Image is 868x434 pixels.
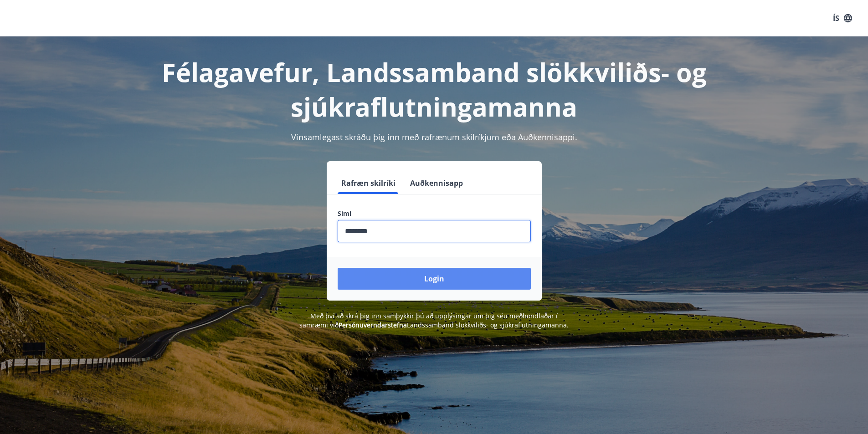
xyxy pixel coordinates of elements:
label: Sími [338,209,531,218]
button: Auðkennisapp [406,172,467,194]
button: Rafræn skilríki [338,172,399,194]
a: Persónuverndarstefna [339,321,407,329]
h1: Félagavefur, Landssamband slökkviliðs- og sjúkraflutningamanna [117,55,751,124]
span: Vinsamlegast skráðu þig inn með rafrænum skilríkjum eða Auðkennisappi. [291,132,577,143]
button: ÍS [828,10,857,26]
button: Login [338,268,531,290]
span: Með því að skrá þig inn samþykkir þú að upplýsingar um þig séu meðhöndlaðar í samræmi við Landssa... [299,311,569,329]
